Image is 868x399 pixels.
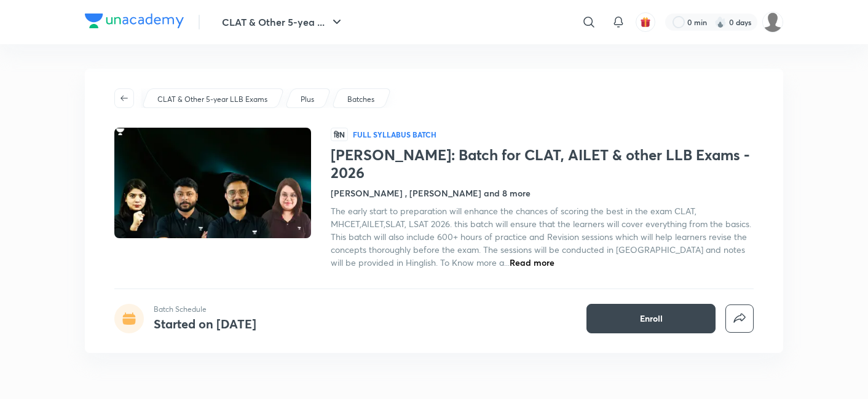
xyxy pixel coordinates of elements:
[85,14,184,31] a: Company Logo
[157,94,267,105] p: CLAT & Other 5-year LLB Exams
[714,16,727,28] img: streak
[640,17,651,28] img: avatar
[331,187,531,199] h4: [PERSON_NAME] , [PERSON_NAME] and 8 more
[331,128,348,141] span: हिN
[154,304,256,315] p: Batch Schedule
[510,257,554,268] span: Read more
[112,126,313,239] img: Thumbnail
[154,316,256,332] h4: Started on [DATE]
[345,94,377,105] a: Batches
[301,94,314,105] p: Plus
[636,12,655,32] button: avatar
[347,94,374,105] p: Batches
[331,205,751,268] span: The early start to preparation will enhance the chances of scoring the best in the exam CLAT, MHC...
[299,94,317,105] a: Plus
[586,304,716,333] button: Enroll
[331,146,754,182] h1: [PERSON_NAME]: Batch for CLAT, AILET & other LLB Exams - 2026
[353,130,436,139] p: Full Syllabus Batch
[762,12,783,33] img: Basudha
[85,14,184,28] img: Company Logo
[156,94,270,105] a: CLAT & Other 5-year LLB Exams
[215,10,352,34] button: CLAT & Other 5-yea ...
[640,312,663,325] span: Enroll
